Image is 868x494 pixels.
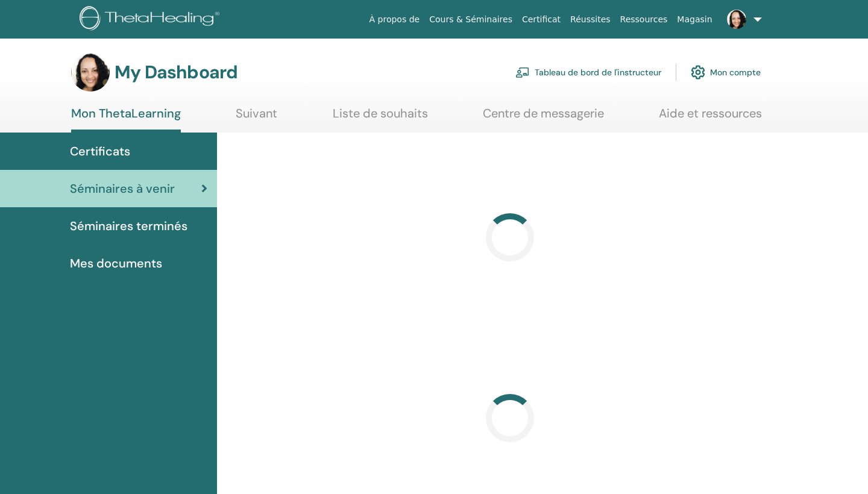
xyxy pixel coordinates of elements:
[70,142,130,160] span: Certificats
[615,8,673,31] a: Ressources
[365,8,425,31] a: À propos de
[672,8,717,31] a: Magasin
[80,6,224,33] img: logo.png
[517,8,565,31] a: Certificat
[565,8,615,31] a: Réussites
[71,106,181,133] a: Mon ThetaLearning
[727,10,746,29] img: default.jpg
[515,59,661,86] a: Tableau de bord de l'instructeur
[515,67,530,78] img: chalkboard-teacher.svg
[70,217,187,235] span: Séminaires terminés
[691,62,705,83] img: cog.svg
[691,59,761,86] a: Mon compte
[424,8,517,31] a: Cours & Séminaires
[236,106,277,130] a: Suivant
[333,106,428,130] a: Liste de souhaits
[70,180,175,198] span: Séminaires à venir
[70,254,162,272] span: Mes documents
[659,106,762,130] a: Aide et ressources
[115,61,237,83] h3: My Dashboard
[71,53,110,92] img: default.jpg
[483,106,604,130] a: Centre de messagerie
